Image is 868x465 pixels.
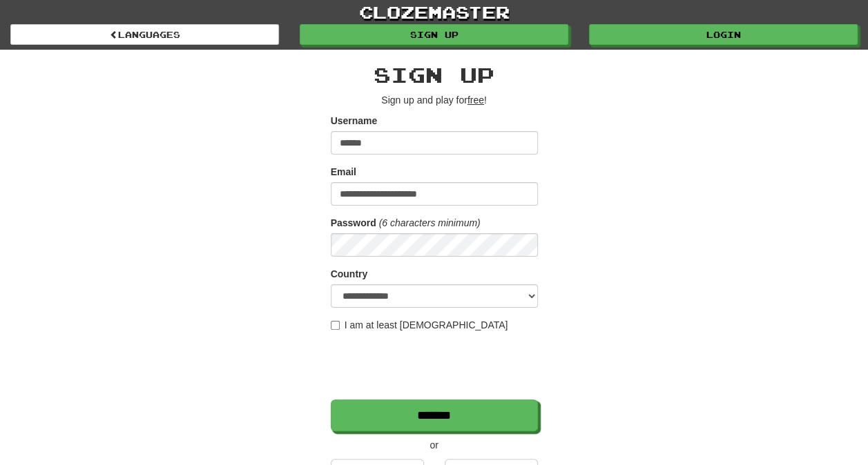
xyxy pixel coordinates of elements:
[331,165,356,179] label: Email
[379,217,481,228] em: (6 characters minimum)
[331,321,340,330] input: I am at least [DEMOGRAPHIC_DATA]
[331,114,378,128] label: Username
[589,24,858,45] a: Login
[331,318,508,332] label: I am at least [DEMOGRAPHIC_DATA]
[331,339,541,393] iframe: reCAPTCHA
[300,24,568,45] a: Sign up
[331,216,376,230] label: Password
[331,438,538,452] p: or
[331,63,538,86] h2: Sign up
[331,267,368,281] label: Country
[467,95,484,106] u: free
[10,24,279,45] a: Languages
[331,93,538,107] p: Sign up and play for !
